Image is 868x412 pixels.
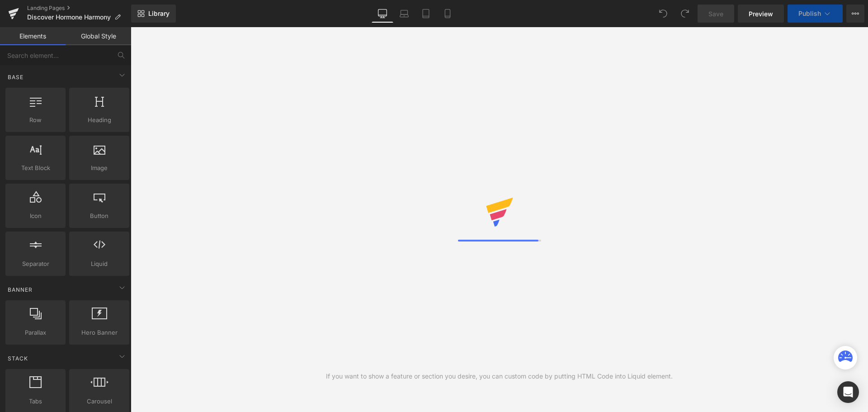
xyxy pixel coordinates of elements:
a: Preview [738,5,784,23]
span: Stack [7,354,29,363]
span: Heading [72,115,127,125]
button: More [846,5,864,23]
button: Publish [788,5,843,23]
span: Text Block [8,163,63,173]
a: Landing Pages [27,5,131,12]
span: Hero Banner [72,328,127,337]
div: Open Intercom Messenger [837,381,859,403]
span: Preview [749,9,773,19]
a: Laptop [393,5,415,23]
span: Banner [7,285,33,294]
span: Separator [8,259,63,269]
span: Discover Hormone Harmony [27,14,111,21]
button: Redo [676,5,694,23]
span: Save [708,9,723,19]
span: Button [72,211,127,221]
a: Global Style [66,27,131,45]
span: Image [72,163,127,173]
a: Tablet [415,5,437,23]
div: If you want to show a feature or section you desire, you can custom code by putting HTML Code int... [326,371,673,381]
span: Row [8,115,63,125]
span: Liquid [72,259,127,269]
span: Tabs [8,397,63,406]
span: Icon [8,211,63,221]
span: Carousel [72,397,127,406]
span: Parallax [8,328,63,337]
span: Library [148,9,170,18]
button: Undo [654,5,672,23]
span: Publish [798,10,821,17]
span: Base [7,73,24,81]
a: New Library [131,5,176,23]
a: Mobile [437,5,458,23]
a: Desktop [372,5,393,23]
